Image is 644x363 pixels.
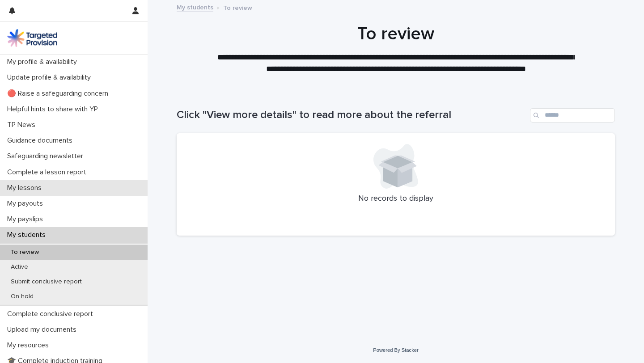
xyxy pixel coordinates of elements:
p: My profile & availability [4,58,84,66]
p: Active [4,263,35,271]
p: My resources [4,341,56,350]
p: Upload my documents [4,325,84,334]
p: Update profile & availability [4,73,98,82]
img: M5nRWzHhSzIhMunXDL62 [7,29,57,47]
p: Guidance documents [4,136,80,145]
p: Safeguarding newsletter [4,152,90,160]
p: 🔴 Raise a safeguarding concern [4,89,115,98]
p: Helpful hints to share with YP [4,105,105,114]
p: TP News [4,121,42,129]
a: Powered By Stacker [373,347,418,353]
p: To review [223,2,252,12]
p: My payouts [4,199,50,208]
h1: To review [177,23,615,45]
p: Complete conclusive report [4,310,100,318]
p: No records to display [187,194,604,204]
p: On hold [4,293,41,300]
p: To review [4,249,46,256]
p: My students [4,231,53,239]
p: Submit conclusive report [4,278,89,286]
p: My payslips [4,215,50,224]
a: My students [177,2,213,12]
input: Search [530,108,615,122]
p: Complete a lesson report [4,168,93,177]
h1: Click "View more details" to read more about the referral [177,109,526,122]
p: My lessons [4,184,49,192]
